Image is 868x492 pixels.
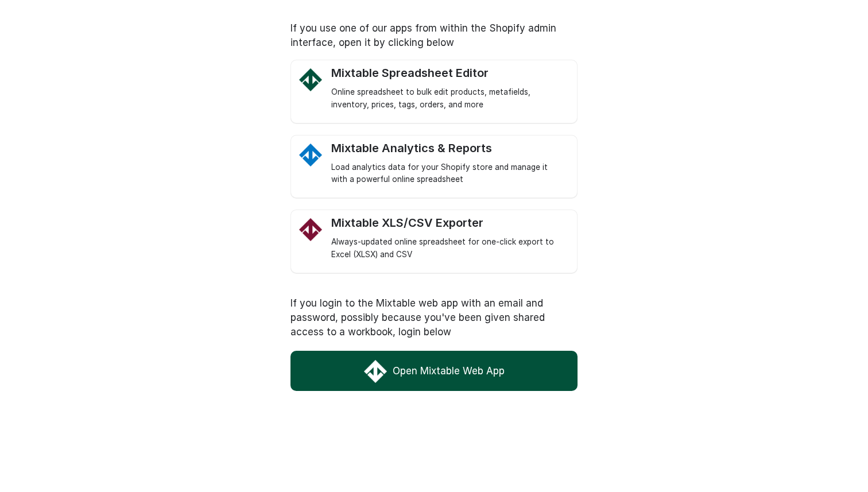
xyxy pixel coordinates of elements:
div: Load analytics data for your Shopify store and manage it with a powerful online spreadsheet [331,161,565,187]
p: If you use one of our apps from within the Shopify admin interface, open it by clicking below [290,21,578,50]
div: Always-updated online spreadsheet for one-click export to Excel (XLSX) and CSV [331,236,565,261]
a: Mixtable Spreadsheet Editor Logo Mixtable Spreadsheet Editor Online spreadsheet to bulk edit prod... [331,66,565,111]
a: Mixtable Analytics Mixtable Analytics & Reports Load analytics data for your Shopify store and ma... [331,141,565,187]
div: Mixtable XLS/CSV Exporter [331,216,565,230]
img: Mixtable Excel and CSV Exporter app Logo [299,218,322,241]
img: Mixtable Spreadsheet Editor Logo [299,68,322,91]
div: Mixtable Analytics & Reports [331,141,565,156]
div: Mixtable Spreadsheet Editor [331,66,565,80]
a: Mixtable Excel and CSV Exporter app Logo Mixtable XLS/CSV Exporter Always-updated online spreadsh... [331,216,565,261]
img: Mixtable Analytics [299,144,322,166]
p: If you login to the Mixtable web app with an email and password, possibly because you've been giv... [290,296,578,339]
div: Online spreadsheet to bulk edit products, metafields, inventory, prices, tags, orders, and more [331,86,565,111]
img: Mixtable Web App [364,360,387,383]
a: Open Mixtable Web App [290,351,578,391]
